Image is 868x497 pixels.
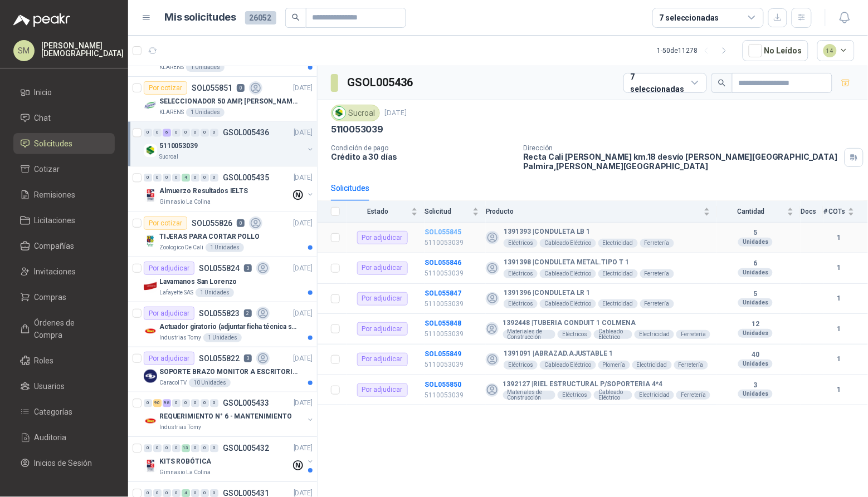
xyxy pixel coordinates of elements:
p: 3 [244,355,252,362]
div: Cableado Eléctrico [540,361,596,370]
p: [DATE] [294,353,313,364]
div: Por adjudicar [357,262,408,275]
img: Company Logo [144,324,157,338]
b: 6 [717,259,794,268]
div: Por adjudicar [357,322,408,336]
div: Por adjudicar [357,292,408,306]
b: 40 [717,351,794,360]
span: Usuarios [35,380,65,392]
a: SOL055848 [425,319,461,327]
div: 0 [210,174,218,182]
p: 0 [237,219,245,227]
div: 0 [172,445,181,452]
a: Inicio [13,82,115,103]
span: Chat [35,112,51,124]
p: SOL055823 [199,309,240,317]
div: 6 [163,129,171,137]
div: Cableado Eléctrico [540,269,596,278]
div: 0 [210,129,218,137]
th: # COTs [823,201,868,223]
p: [DATE] [384,108,407,119]
span: Auditoria [35,431,67,444]
img: Company Logo [144,99,157,112]
div: 13 [182,445,190,452]
div: 0 [172,174,181,182]
a: Roles [13,350,115,371]
div: 1 Unidades [186,63,225,72]
div: Cableado Eléctrico [594,391,632,400]
p: GSOL005433 [223,400,269,407]
h1: Mis solicitudes [165,9,236,26]
div: Plomería [598,361,630,370]
div: Unidades [738,268,773,277]
div: 0 [144,400,152,407]
p: Zoologico De Cali [159,243,203,252]
div: 0 [144,445,152,452]
p: 5110053039 [425,329,479,339]
span: Remisiones [35,189,76,201]
p: 5110053039 [159,141,198,152]
div: 0 [153,129,162,137]
div: Cableado Eléctrico [540,239,596,248]
div: 0 [210,445,218,452]
div: Por adjudicar [144,352,194,365]
div: 0 [144,129,152,137]
p: 5110053039 [425,268,479,279]
div: 1 - 50 de 11278 [657,42,734,60]
div: Eléctricos [504,299,538,308]
p: Gimnasio La Colina [159,198,211,207]
h3: GSOL005436 [347,74,415,91]
p: [DATE] [294,308,313,319]
b: 1392127 | RIEL ESTRUCTURAL P/SOPORTERIA 4*4 [503,380,663,389]
p: [DATE] [294,218,313,229]
span: Inicios de Sesión [35,457,92,469]
div: Electricidad [598,299,638,308]
a: Por adjudicarSOL0558223[DATE] Company LogoSOPORTE BRAZO MONITOR A ESCRITORIO NBF80Caracol TV10 Un... [128,347,317,392]
div: Ferretería [676,330,710,339]
div: 0 [191,445,199,452]
b: 1391398 | CONDULETA METAL.TIPO T 1 [504,258,630,267]
div: Electricidad [635,391,674,400]
span: Solicitudes [35,137,73,150]
div: 0 [182,400,190,407]
th: Solicitud [425,201,486,223]
div: Ferretería [640,299,674,308]
div: Por adjudicar [357,353,408,366]
a: SOL055846 [425,259,461,267]
div: 0 [163,445,171,452]
b: SOL055845 [425,228,461,236]
p: Industrias Tomy [159,424,201,432]
a: SOL055850 [425,381,461,388]
p: Condición de pago [331,144,514,152]
b: 1 [823,385,855,395]
b: 5 [717,290,794,299]
div: 0 [201,174,209,182]
div: 0 [191,129,199,137]
div: 0 [201,129,209,137]
a: Por adjudicarSOL0558232[DATE] Company LogoActuador giratorio (adjuntar ficha técnica si es difere... [128,302,317,347]
div: Cableado Eléctrico [594,330,632,339]
div: Sucroal [331,105,380,121]
div: Eléctricos [504,269,538,278]
b: 1392448 | TUBERIA CONDUIT 1 COLMENA [503,319,636,328]
b: 1391393 | CONDULETA LB 1 [504,228,591,237]
div: Unidades [738,329,773,338]
img: Company Logo [144,415,157,428]
p: Lavamanos San Lorenzo [159,277,237,287]
p: 5110053039 [425,390,479,401]
a: Chat [13,107,115,129]
span: search [718,79,726,87]
a: Cotizar [13,159,115,180]
div: 1 Unidades [206,243,244,252]
p: KITS ROBÓTICA [159,457,211,468]
div: Cableado Eléctrico [540,299,596,308]
a: Inicios de Sesión [13,452,115,474]
b: 1 [823,324,855,334]
th: Estado [347,201,425,223]
a: SOL055849 [425,350,461,358]
div: Por cotizar [144,216,187,230]
div: Eléctricos [504,361,538,370]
